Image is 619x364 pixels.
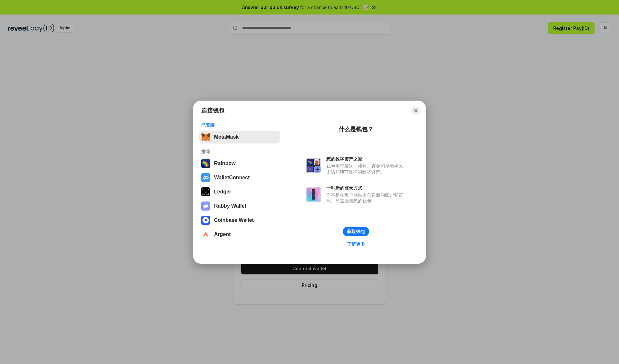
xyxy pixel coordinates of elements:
[214,189,231,195] div: Ledger
[201,216,210,225] img: svg+xml,%3Csvg%20width%3D%2228%22%20height%3D%2228%22%20viewBox%3D%220%200%2028%2028%22%20fill%3D...
[214,231,231,237] div: Argent
[199,131,280,143] button: MetaMask
[199,157,280,170] button: Rainbow
[199,200,280,212] button: Rabby Wallet
[411,106,420,115] button: Close
[201,133,210,142] img: svg+xml,%3Csvg%20fill%3D%22none%22%20height%3D%2233%22%20viewBox%3D%220%200%2035%2033%22%20width%...
[306,158,321,173] img: svg+xml,%3Csvg%20xmlns%3D%22http%3A%2F%2Fwww.w3.org%2F2000%2Fsvg%22%20fill%3D%22none%22%20viewBox...
[343,240,369,248] a: 了解更多
[326,163,406,175] div: 钱包用于发送、接收、存储和显示像以太坊和NFT这样的数字资产。
[201,202,210,211] img: svg+xml,%3Csvg%20xmlns%3D%22http%3A%2F%2Fwww.w3.org%2F2000%2Fsvg%22%20fill%3D%22none%22%20viewBox...
[201,173,210,182] img: svg+xml,%3Csvg%20width%3D%2228%22%20height%3D%2228%22%20viewBox%3D%220%200%2028%2028%22%20fill%3D...
[199,214,280,227] button: Coinbase Wallet
[214,134,239,140] div: MetaMask
[214,175,250,181] div: WalletConnect
[201,159,210,168] img: svg+xml,%3Csvg%20width%3D%22120%22%20height%3D%22120%22%20viewBox%3D%220%200%20120%20120%22%20fil...
[326,185,406,191] div: 一种新的登录方式
[201,149,278,154] div: 推荐
[339,125,373,133] div: 什么是钱包？
[199,171,280,184] button: WalletConnect
[347,241,365,247] div: 了解更多
[343,227,369,236] button: 获取钱包
[326,192,406,204] div: 而不是在每个网站上创建新的账户和密码，只需连接您的钱包。
[214,203,246,209] div: Rabby Wallet
[306,187,321,202] img: svg+xml,%3Csvg%20xmlns%3D%22http%3A%2F%2Fwww.w3.org%2F2000%2Fsvg%22%20fill%3D%22none%22%20viewBox...
[201,230,210,239] img: svg+xml,%3Csvg%20width%3D%2228%22%20height%3D%2228%22%20viewBox%3D%220%200%2028%2028%22%20fill%3D...
[199,185,280,198] button: Ledger
[201,122,278,128] div: 已安装
[201,107,224,114] h1: 连接钱包
[201,187,210,196] img: svg+xml,%3Csvg%20xmlns%3D%22http%3A%2F%2Fwww.w3.org%2F2000%2Fsvg%22%20width%3D%2228%22%20height%3...
[199,228,280,241] button: Argent
[214,161,236,166] div: Rainbow
[347,229,365,234] div: 获取钱包
[214,217,254,223] div: Coinbase Wallet
[326,156,406,162] div: 您的数字资产之家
